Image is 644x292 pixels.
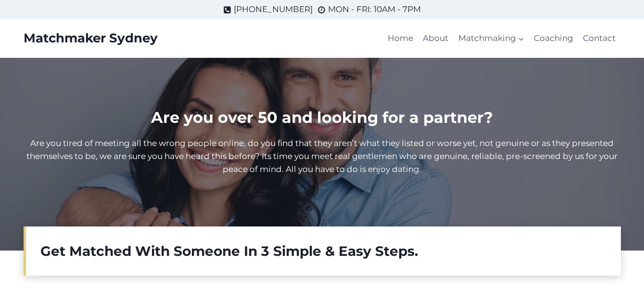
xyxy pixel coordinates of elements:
[453,27,529,50] a: Matchmaking
[24,137,621,176] p: Are you tired of meeting all the wrong people online, do you find that they aren’t what they list...
[24,31,158,46] a: Matchmaker Sydney
[529,27,578,50] a: Coaching
[418,27,453,50] a: About
[234,3,313,16] span: [PHONE_NUMBER]
[578,27,620,50] a: Contact
[223,3,313,16] a: [PHONE_NUMBER]
[383,27,418,50] a: Home
[40,241,606,261] h2: Get Matched With Someone In 3 Simple & Easy Steps.​
[328,3,421,16] span: MON - FRI: 10AM - 7PM
[458,32,524,45] span: Matchmaking
[24,106,621,129] h1: Are you over 50 and looking for a partner?
[383,27,621,50] nav: Primary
